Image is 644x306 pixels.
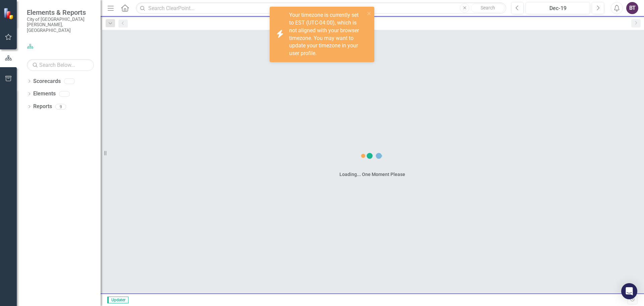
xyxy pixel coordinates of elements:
a: Scorecards [33,78,61,85]
div: 9 [55,104,66,110]
div: Dec-19 [528,4,588,12]
div: Open Intercom Messenger [621,283,637,299]
button: BT [626,2,638,14]
div: Loading... One Moment Please [339,171,405,178]
a: Elements [33,90,56,98]
span: Search [481,5,495,10]
div: Your timezone is currently set to EST (UTC-04:00), which is not aligned with your browser timezon... [289,11,365,57]
button: Dec-19 [526,2,590,14]
input: Search Below... [27,59,94,71]
span: Elements & Reports [27,8,94,16]
input: Search ClearPoint... [136,2,506,14]
button: close [367,9,372,17]
a: Reports [33,103,52,111]
small: City of [GEOGRAPHIC_DATA][PERSON_NAME], [GEOGRAPHIC_DATA] [27,16,94,33]
img: ClearPoint Strategy [3,7,15,19]
span: Updater [107,297,128,303]
button: Search [471,3,504,13]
